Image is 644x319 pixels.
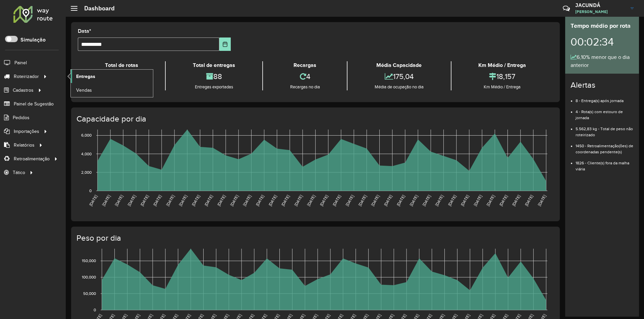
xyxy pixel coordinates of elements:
div: Total de entregas [167,61,260,69]
text: [DATE] [127,194,137,207]
li: 1450 - Retroalimentação(ões) de coordenadas pendente(s) [576,138,634,155]
text: [DATE] [88,194,98,207]
span: Painel de Sugestão [14,100,54,107]
li: 4 - Rota(s) com estouro de jornada [576,104,634,121]
li: 8 - Entrega(s) após jornada [576,93,634,104]
label: Simulação [20,36,46,44]
text: [DATE] [511,194,521,207]
a: Contato Rápido [559,1,574,16]
div: 00:02:34 [571,30,634,53]
div: Entregas exportadas [167,84,260,90]
text: 4,000 [81,152,92,156]
text: [DATE] [178,194,188,207]
button: Choose Date [219,37,231,51]
text: [DATE] [396,194,406,207]
text: 50,000 [83,291,96,296]
span: Cadastros [13,87,34,94]
text: [DATE] [165,194,175,207]
div: Tempo médio por rota [571,21,634,30]
a: Vendas [71,83,153,97]
text: [DATE] [242,194,252,207]
li: 1826 - Cliente(s) fora da malha viária [576,155,634,172]
span: Painel [14,59,27,66]
text: [DATE] [191,194,201,207]
div: 175,04 [349,69,449,84]
text: [DATE] [114,194,124,207]
span: Roteirizador [14,73,39,80]
text: [DATE] [140,194,149,207]
text: 100,000 [82,275,96,279]
text: [DATE] [332,194,341,207]
div: 4 [265,69,345,84]
text: 150,000 [82,259,96,263]
div: 18,157 [453,69,551,84]
div: Km Médio / Entrega [453,84,551,90]
div: 88 [167,69,260,84]
text: [DATE] [255,194,265,207]
text: [DATE] [306,194,316,207]
span: Tático [13,169,25,176]
text: [DATE] [319,194,329,207]
text: [DATE] [498,194,508,207]
text: [DATE] [370,194,380,207]
span: Importações [14,128,39,135]
span: Vendas [76,87,92,94]
text: [DATE] [409,194,419,207]
text: [DATE] [383,194,393,207]
text: [DATE] [204,194,213,207]
div: Média Capacidade [349,61,449,69]
h2: Dashboard [77,5,115,12]
h4: Peso por dia [76,233,553,243]
text: [DATE] [293,194,303,207]
h4: Alertas [571,80,634,90]
label: Data [78,27,91,35]
text: [DATE] [460,194,470,207]
text: [DATE] [537,194,547,207]
text: [DATE] [473,194,483,207]
text: 2,000 [81,170,92,174]
div: Média de ocupação no dia [349,84,449,90]
text: 6,000 [81,133,92,138]
text: [DATE] [422,194,431,207]
a: Entregas [71,70,153,83]
div: Km Médio / Entrega [453,61,551,69]
div: Recargas [265,61,345,69]
span: [PERSON_NAME] [575,9,626,15]
text: [DATE] [447,194,457,207]
span: Retroalimentação [14,155,50,162]
text: [DATE] [268,194,277,207]
text: [DATE] [280,194,290,207]
h4: Capacidade por dia [76,114,553,124]
span: Pedidos [13,114,30,121]
text: [DATE] [101,194,111,207]
text: [DATE] [358,194,367,207]
span: Relatórios [14,142,35,149]
text: [DATE] [524,194,534,207]
text: [DATE] [229,194,239,207]
div: Total de rotas [79,61,163,69]
text: [DATE] [486,194,495,207]
h3: JACUNDÁ [575,2,626,8]
text: [DATE] [216,194,226,207]
text: [DATE] [434,194,444,207]
div: Recargas no dia [265,84,345,90]
li: 5.562,83 kg - Total de peso não roteirizado [576,121,634,138]
text: [DATE] [152,194,162,207]
text: [DATE] [344,194,354,207]
div: 6,10% menor que o dia anterior [571,53,634,69]
span: Entregas [76,73,95,80]
text: 0 [89,188,92,193]
text: 0 [94,308,96,312]
div: Críticas? Dúvidas? Elogios? Sugestões? Entre em contato conosco! [483,2,553,20]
